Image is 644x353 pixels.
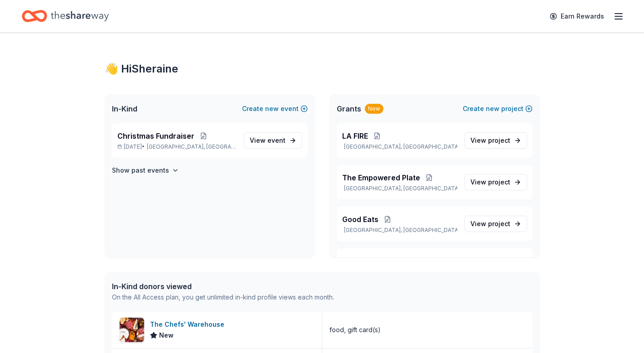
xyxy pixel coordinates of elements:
p: [GEOGRAPHIC_DATA], [GEOGRAPHIC_DATA] [342,143,457,150]
a: View project [465,132,527,149]
span: Grants [337,103,361,114]
p: [GEOGRAPHIC_DATA], [GEOGRAPHIC_DATA] [342,185,457,192]
a: View event [244,132,302,149]
span: new [265,103,279,114]
span: View [250,135,286,146]
span: [GEOGRAPHIC_DATA], [GEOGRAPHIC_DATA] [147,143,236,150]
button: Show past events [112,165,179,176]
span: Good Eats [342,214,378,225]
a: View project [465,174,527,190]
a: Home [22,5,109,27]
span: LA FIRE [342,131,368,141]
a: View project [465,216,527,232]
button: Createnewevent [242,103,308,114]
span: Christmas Fundraiser [117,131,194,141]
div: food, gift card(s) [329,324,381,335]
span: new [486,103,499,114]
div: 👋 Hi Sheraine [105,62,540,76]
span: New [159,330,174,341]
a: Earn Rewards [544,8,610,24]
span: In-Kind [112,103,137,114]
div: The Chefs' Warehouse [150,319,228,330]
img: Image for The Chefs' Warehouse [120,318,144,342]
div: On the All Access plan, you get unlimited in-kind profile views each month. [112,292,334,303]
div: In-Kind donors viewed [112,281,334,292]
span: project [488,178,510,186]
span: event [267,136,286,144]
button: Createnewproject [463,103,533,114]
p: [GEOGRAPHIC_DATA], [GEOGRAPHIC_DATA] [342,227,457,234]
p: [DATE] • [117,143,237,150]
span: View [470,135,510,146]
span: The Empowered Plate [342,172,420,183]
h4: Show past events [112,165,169,176]
span: View [470,177,510,188]
span: Hungry [342,256,368,266]
span: View [470,218,510,229]
div: New [365,104,383,114]
span: project [488,136,510,144]
span: project [488,220,510,227]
